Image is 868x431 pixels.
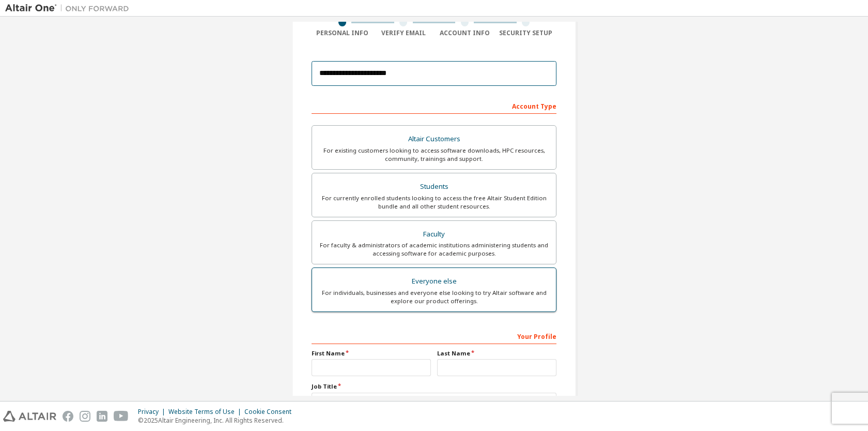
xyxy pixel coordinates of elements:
label: First Name [312,349,431,358]
p: © 2025 Altair Engineering, Inc. All Rights Reserved. [138,416,298,425]
label: Job Title [312,382,556,391]
div: Security Setup [495,29,557,37]
div: Website Terms of Use [168,408,244,416]
img: facebook.svg [63,411,73,422]
label: Last Name [437,349,556,358]
div: Cookie Consent [244,408,298,416]
img: Altair One [5,3,134,13]
img: instagram.svg [80,411,90,422]
div: Privacy [138,408,168,416]
img: linkedin.svg [97,411,107,422]
div: Account Type [312,97,556,114]
img: youtube.svg [114,411,129,422]
div: Your Profile [312,328,556,344]
div: Everyone else [318,274,550,289]
img: altair_logo.svg [3,411,56,422]
div: Account Info [434,29,495,37]
div: Verify Email [373,29,435,37]
div: For faculty & administrators of academic institutions administering students and accessing softwa... [318,241,550,258]
div: For individuals, businesses and everyone else looking to try Altair software and explore our prod... [318,289,550,305]
div: Faculty [318,227,550,242]
div: Altair Customers [318,132,550,146]
div: For currently enrolled students looking to access the free Altair Student Edition bundle and all ... [318,194,550,211]
div: Students [318,180,550,194]
div: For existing customers looking to access software downloads, HPC resources, community, trainings ... [318,146,550,163]
div: Personal Info [312,29,373,37]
